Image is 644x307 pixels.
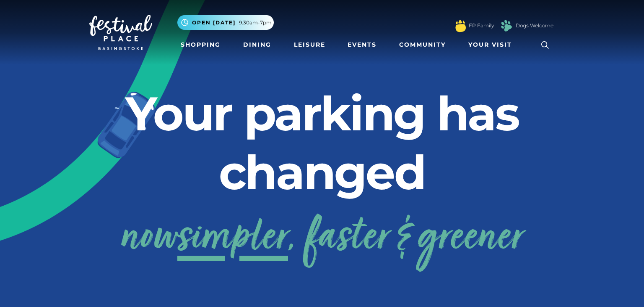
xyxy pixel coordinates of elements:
[291,37,329,53] a: Leisure
[396,37,449,53] a: Community
[344,37,380,53] a: Events
[177,205,288,272] span: simpler
[240,37,275,53] a: Dining
[516,22,555,29] a: Dogs Welcome!
[192,19,236,26] span: Open [DATE]
[468,40,512,49] span: Your Visit
[89,84,555,202] h2: Your parking has changed
[177,15,274,30] button: Open [DATE] 9.30am-7pm
[121,205,523,272] a: nowsimpler, faster & greener
[239,19,272,26] span: 9.30am-7pm
[89,15,152,50] img: Festival Place Logo
[177,37,224,53] a: Shopping
[465,37,519,53] a: Your Visit
[469,22,494,29] a: FP Family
